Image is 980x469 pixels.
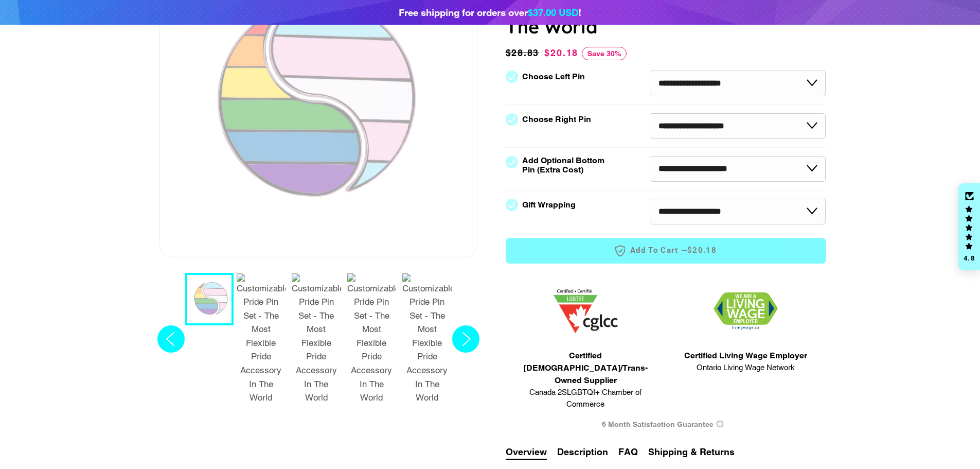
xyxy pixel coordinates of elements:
[648,445,735,459] button: Shipping & Returns
[582,47,627,60] span: Save 30%
[506,415,826,434] div: 6 Month Satisfaction Guarantee
[557,445,608,459] button: Description
[506,46,542,60] span: $28.83
[544,47,578,58] span: $20.18
[399,5,581,20] div: Free shipping for orders over !
[522,156,609,175] label: Add Optional Bottom Pin (Extra Cost)
[528,7,578,18] span: $37.00 USD
[958,183,980,271] div: Click to open Judge.me floating reviews tab
[714,292,778,330] img: 1706832627.png
[292,273,341,405] img: Customizable Pride Pin Set - The Most Flexible Pride Accessory In The World
[684,362,807,374] span: Ontario Living Wage Network
[237,273,286,405] img: Customizable Pride Pin Set - The Most Flexible Pride Accessory In The World
[511,387,661,410] span: Canada 2SLGBTQI+ Chamber of Commerce
[511,350,661,387] span: Certified [DEMOGRAPHIC_DATA]/Trans-Owned Supplier
[506,445,547,460] button: Overview
[506,238,826,264] button: Add to Cart —$20.18
[521,244,811,257] span: Add to Cart —
[963,255,975,262] div: 4.8
[234,273,289,409] button: 2 / 7
[449,273,483,409] button: Next slide
[618,445,638,459] button: FAQ
[344,273,400,409] button: 4 / 7
[522,115,591,124] label: Choose Right Pin
[687,245,717,256] span: $20.18
[684,350,807,362] span: Certified Living Wage Employer
[347,273,397,405] img: Customizable Pride Pin Set - The Most Flexible Pride Accessory In The World
[522,72,585,81] label: Choose Left Pin
[289,273,344,409] button: 3 / 7
[402,273,452,405] img: Customizable Pride Pin Set - The Most Flexible Pride Accessory In The World
[154,273,188,409] button: Previous slide
[399,273,455,409] button: 5 / 7
[185,273,234,325] button: 1 / 7
[554,289,618,333] img: 1705457225.png
[522,200,576,210] label: Gift Wrapping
